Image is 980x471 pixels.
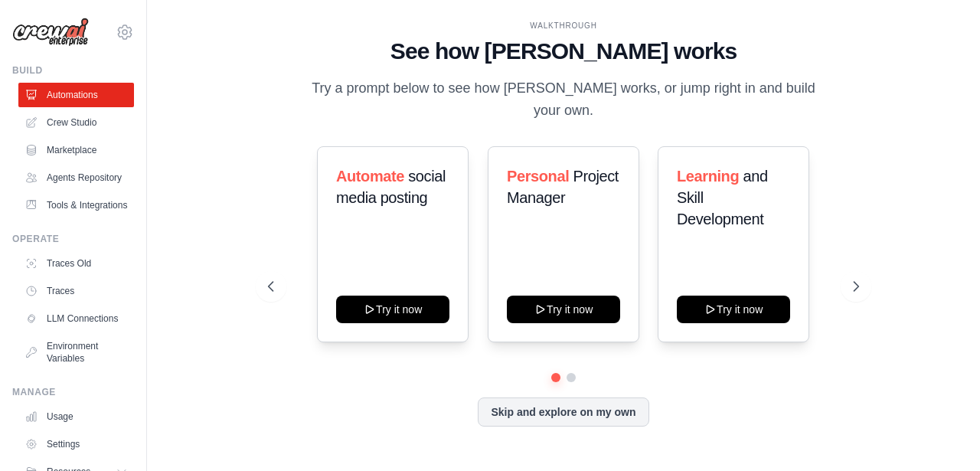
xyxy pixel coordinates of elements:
[18,138,134,162] a: Marketplace
[18,432,134,456] a: Settings
[18,251,134,276] a: Traces Old
[507,168,619,206] span: Project Manager
[677,168,739,185] span: Learning
[18,279,134,303] a: Traces
[677,296,790,323] button: Try it now
[18,193,134,218] a: Tools & Integrations
[18,110,134,135] a: Crew Studio
[12,18,89,47] img: Logo
[268,38,858,65] h1: See how [PERSON_NAME] works
[12,64,134,77] div: Build
[18,334,134,371] a: Environment Variables
[12,233,134,245] div: Operate
[677,168,768,227] span: and Skill Development
[18,306,134,331] a: LLM Connections
[507,296,620,323] button: Try it now
[268,20,858,31] div: WALKTHROUGH
[306,77,821,123] p: Try a prompt below to see how [PERSON_NAME] works, or jump right in and build your own.
[18,83,134,107] a: Automations
[18,165,134,190] a: Agents Repository
[336,168,404,185] span: Automate
[18,404,134,429] a: Usage
[12,386,134,398] div: Manage
[507,168,569,185] span: Personal
[478,397,648,427] button: Skip and explore on my own
[336,296,449,323] button: Try it now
